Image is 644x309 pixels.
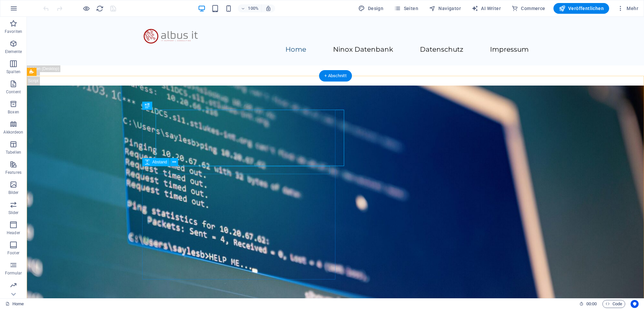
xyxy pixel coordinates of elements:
span: 00 00 [586,300,597,308]
i: Seite neu laden [96,5,104,12]
p: Footer [7,250,19,256]
p: Formular [5,270,22,276]
p: Elemente [5,49,22,54]
button: Navigator [426,3,464,14]
i: Bei Größenänderung Zoomstufe automatisch an das gewählte Gerät anpassen. [265,5,271,11]
div: Design (Strg+Alt+Y) [356,3,386,14]
button: AI Writer [469,3,503,14]
p: Slider [8,210,19,215]
span: Seiten [394,5,418,12]
p: Spalten [6,69,20,74]
p: Features [5,170,21,175]
p: Favoriten [5,29,22,34]
p: Content [6,89,21,95]
span: Veröffentlichen [559,5,604,12]
span: Code [605,300,622,308]
button: 100% [238,4,262,12]
button: Mehr [614,3,641,14]
button: Code [602,300,625,308]
span: Navigator [429,5,461,12]
h6: Session-Zeit [579,300,597,308]
span: AI Writer [472,5,501,12]
span: Mehr [617,5,638,12]
div: + Abschnitt [319,70,352,82]
p: Bilder [8,190,19,195]
p: Header [7,230,20,236]
button: Commerce [509,3,548,14]
button: Seiten [391,3,421,14]
button: Design [356,3,386,14]
span: : [591,301,592,306]
span: Commerce [512,5,545,12]
p: Tabellen [6,150,21,155]
span: Abstand [152,160,167,164]
h6: 100% [248,4,259,12]
button: reload [96,4,104,12]
button: Usercentrics [631,300,639,308]
p: Boxen [8,109,19,115]
span: Design [358,5,383,12]
button: Veröffentlichen [553,3,609,14]
p: Akkordeon [3,130,23,135]
a: Klick, um Auswahl aufzuheben. Doppelklick öffnet Seitenverwaltung [5,300,24,308]
button: Klicke hier, um den Vorschau-Modus zu verlassen [82,4,90,12]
